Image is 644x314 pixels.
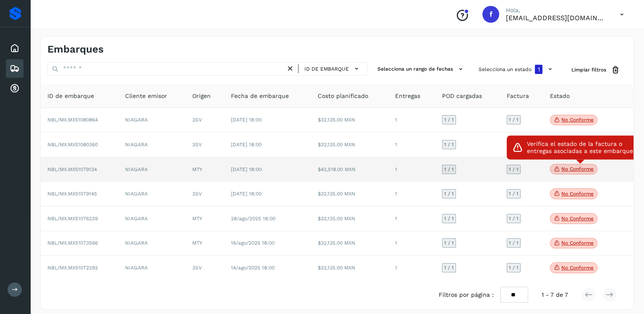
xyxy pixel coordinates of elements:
[395,92,420,100] span: Entregas
[442,92,482,100] span: POD cargadas
[47,43,104,55] h4: Embarques
[118,108,186,133] td: NIAGARA
[6,59,24,78] div: Embarques
[311,182,388,206] td: $32,135.00 MXN
[231,240,275,246] span: 16/ago/2025 18:00
[311,256,388,280] td: $32,135.00 MXN
[561,240,594,246] p: No conforme
[47,92,94,100] span: ID de embarque
[509,265,518,270] span: 1 / 1
[374,62,469,76] button: Selecciona un rango de fechas
[231,166,262,172] span: [DATE] 18:00
[118,157,186,182] td: NIAGARA
[506,14,607,22] p: facturacion@protransport.com.mx
[561,191,594,197] p: No conforme
[231,216,275,222] span: 28/ago/2025 18:00
[561,216,594,222] p: No conforme
[118,206,186,231] td: NIAGARA
[550,92,570,100] span: Estado
[47,142,98,148] span: NBL/MX.MX51080360
[311,157,388,182] td: $42,518.00 MXN
[47,216,98,222] span: NBL/MX.MX51076239
[186,256,224,280] td: 3SV
[509,117,518,122] span: 1 / 1
[186,182,224,206] td: 3SV
[192,92,211,100] span: Origen
[231,265,275,271] span: 14/ago/2025 18:00
[304,65,349,73] span: ID de embarque
[47,265,98,271] span: NBL/MX.MX51072292
[561,166,594,172] p: No conforme
[317,92,368,100] span: Costo planificado
[186,231,224,256] td: MTY
[311,132,388,157] td: $32,135.00 MXN
[302,63,364,75] button: ID de embarque
[311,108,388,133] td: $32,135.00 MXN
[388,206,435,231] td: 1
[118,256,186,280] td: NIAGARA
[538,66,540,72] span: 1
[47,117,98,123] span: NBL/MX.MX51080864
[311,231,388,256] td: $32,135.00 MXN
[561,265,594,271] p: No conforme
[388,132,435,157] td: 1
[47,240,98,246] span: NBL/MX.MX51073566
[231,142,262,148] span: [DATE] 18:00
[6,39,24,58] div: Inicio
[186,206,224,231] td: MTY
[388,231,435,256] td: 1
[231,191,262,197] span: [DATE] 18:00
[6,79,24,98] div: Cuentas por cobrar
[444,216,454,221] span: 1 / 1
[509,167,518,172] span: 1 / 1
[388,182,435,206] td: 1
[444,142,454,147] span: 1 / 1
[186,157,224,182] td: MTY
[444,265,454,270] span: 1 / 1
[186,132,224,157] td: 3SV
[444,117,454,122] span: 1 / 1
[118,182,186,206] td: NIAGARA
[439,290,494,299] span: Filtros por página :
[47,191,97,197] span: NBL/MX.MX51079145
[388,157,435,182] td: 1
[571,66,606,74] span: Limpiar filtros
[311,206,388,231] td: $32,135.00 MXN
[444,167,454,172] span: 1 / 1
[186,108,224,133] td: 3SV
[565,62,627,78] button: Limpiar filtros
[118,132,186,157] td: NIAGARA
[444,240,454,245] span: 1 / 1
[388,108,435,133] td: 1
[509,240,518,245] span: 1 / 1
[388,256,435,280] td: 1
[231,117,262,123] span: [DATE] 18:00
[125,92,167,100] span: Cliente emisor
[509,216,518,221] span: 1 / 1
[475,62,558,77] button: Selecciona un estado1
[507,92,529,100] span: Factura
[542,290,568,299] span: 1 - 7 de 7
[118,231,186,256] td: NIAGARA
[561,117,594,123] p: No conforme
[231,92,289,100] span: Fecha de embarque
[509,191,518,196] span: 1 / 1
[506,7,607,14] p: Hola,
[444,191,454,196] span: 1 / 1
[47,166,97,172] span: NBL/MX.MX51079134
